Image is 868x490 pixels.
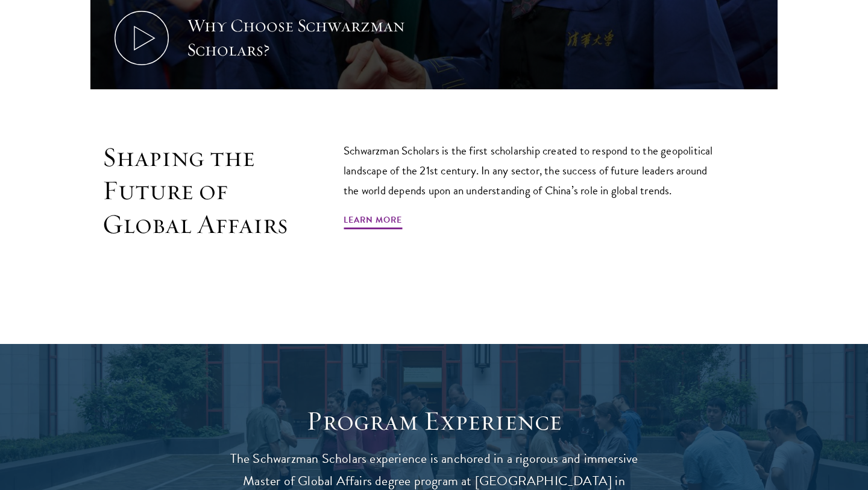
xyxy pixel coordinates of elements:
[187,14,410,62] div: Why Choose Schwarzman Scholars?
[102,141,289,241] h2: Shaping the Future of Global Affairs
[217,404,651,438] h1: Program Experience
[344,141,723,200] p: Schwarzman Scholars is the first scholarship created to respond to the geopolitical landscape of ...
[344,212,402,231] a: Learn More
